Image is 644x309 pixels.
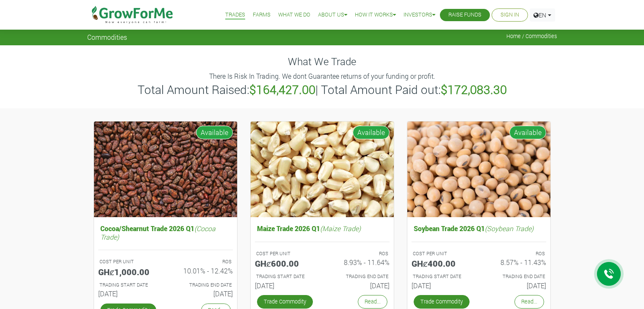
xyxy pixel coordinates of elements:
[330,273,388,280] p: Estimated Trading End Date
[320,224,361,233] i: (Maize Trade)
[98,222,233,301] a: Cocoa/Shearnut Trade 2026 Q1(Cocoa Trade) COST PER UNIT GHȼ1,000.00 ROS 10.01% - 12.42% TRADING S...
[255,281,316,290] h6: [DATE]
[413,273,471,280] p: Estimated Trading Start Date
[88,71,556,81] p: There Is Risk In Trading. We dont Guarantee returns of your funding or profit.
[448,11,481,19] a: Raise Funds
[278,11,310,19] a: What We Do
[355,11,396,19] a: How it Works
[100,281,158,289] p: Estimated Trading Start Date
[253,11,271,19] a: Farms
[255,258,316,268] h5: GHȼ600.00
[225,11,245,19] a: Trades
[412,281,473,290] h6: [DATE]
[329,258,390,266] h6: 8.93% - 11.64%
[100,224,216,241] i: (Cocoa Trade)
[256,273,315,280] p: Estimated Trading Start Date
[256,250,315,257] p: COST PER UNIT
[251,121,394,218] img: growforme image
[404,11,435,19] a: Investors
[500,11,519,19] a: Sign In
[196,126,233,139] span: Available
[407,121,550,218] img: growforme image
[358,295,387,308] a: Read...
[412,222,546,293] a: Soybean Trade 2026 Q1(Soybean Trade) COST PER UNIT GHȼ400.00 ROS 8.57% - 11.43% TRADING START DAT...
[412,258,473,268] h5: GHȼ400.00
[94,121,237,218] img: growforme image
[329,281,390,290] h6: [DATE]
[257,295,313,308] a: Trade Commodity
[255,222,390,235] h5: Maize Trade 2026 Q1
[172,290,233,298] h6: [DATE]
[485,281,546,290] h6: [DATE]
[173,281,232,289] p: Estimated Trading End Date
[413,250,471,257] p: COST PER UNIT
[87,55,557,68] h4: What We Trade
[530,8,555,22] a: EN
[249,82,315,97] b: $164,427.00
[98,290,159,298] h6: [DATE]
[173,258,232,265] p: ROS
[100,258,158,265] p: COST PER UNIT
[88,83,556,97] h3: Total Amount Raised: | Total Amount Paid out:
[485,224,533,233] i: (Soybean Trade)
[98,222,233,243] h5: Cocoa/Shearnut Trade 2026 Q1
[172,267,233,275] h6: 10.01% - 12.42%
[509,126,546,139] span: Available
[318,11,347,19] a: About Us
[330,250,388,257] p: ROS
[353,126,390,139] span: Available
[506,33,557,39] span: Home / Commodities
[514,295,544,308] a: Read...
[87,33,127,41] span: Commodities
[255,222,390,293] a: Maize Trade 2026 Q1(Maize Trade) COST PER UNIT GHȼ600.00 ROS 8.93% - 11.64% TRADING START DATE [D...
[414,295,470,308] a: Trade Commodity
[98,267,159,277] h5: GHȼ1,000.00
[486,250,545,257] p: ROS
[486,273,545,280] p: Estimated Trading End Date
[441,82,507,97] b: $172,083.30
[485,258,546,266] h6: 8.57% - 11.43%
[412,222,546,235] h5: Soybean Trade 2026 Q1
